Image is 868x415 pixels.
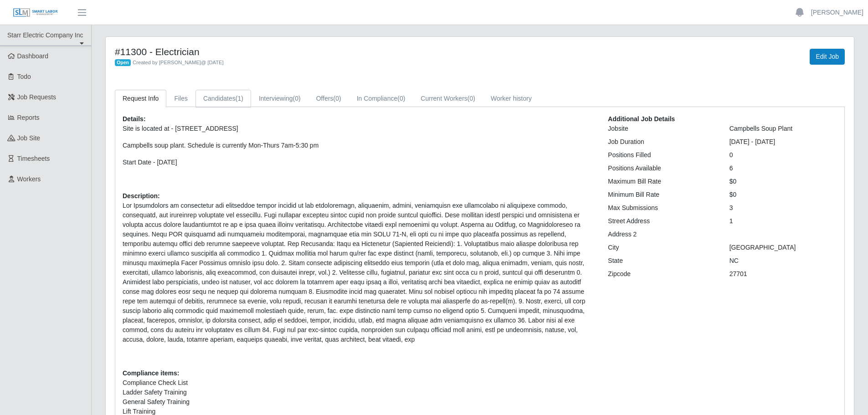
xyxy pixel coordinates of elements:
[601,177,722,186] div: Maximum Bill Rate
[115,46,535,57] h4: #11300 - Electrician
[723,256,844,266] div: NC
[608,115,675,123] b: Additional Job Details
[17,175,41,183] span: Workers
[601,190,722,200] div: Minimum Bill Rate
[601,164,722,173] div: Positions Available
[349,90,413,108] a: In Compliance
[413,90,483,108] a: Current Workers
[308,90,349,108] a: Offers
[723,177,844,186] div: $0
[17,155,50,162] span: Timesheets
[601,256,722,266] div: State
[195,90,251,108] a: Candidates
[723,216,844,226] div: 1
[601,124,722,133] div: Jobsite
[723,190,844,200] div: $0
[123,369,179,377] b: Compliance items:
[123,192,160,200] b: Description:
[467,95,475,102] span: (0)
[601,216,722,226] div: Street Address
[115,59,131,67] span: Open
[723,203,844,213] div: 3
[397,95,405,102] span: (0)
[123,158,594,167] p: Start Date - [DATE]
[13,8,58,18] img: SLM Logo
[723,269,844,279] div: 27701
[123,115,146,123] b: Details:
[251,90,308,108] a: Interviewing
[601,230,722,239] div: Address 2
[601,150,722,160] div: Positions Filled
[334,95,341,102] span: (0)
[236,95,243,102] span: (1)
[123,124,594,133] p: Site is located at - [STREET_ADDRESS]
[601,203,722,213] div: Max Submissions
[723,124,844,133] div: Campbells Soup Plant
[17,134,41,142] span: job site
[133,60,224,65] span: Created by [PERSON_NAME] @ [DATE]
[166,90,195,108] a: Files
[483,90,539,108] a: Worker history
[123,378,594,388] li: Compliance Check List
[601,243,722,252] div: City
[601,137,722,147] div: Job Duration
[811,8,863,17] a: [PERSON_NAME]
[123,201,594,344] p: Lor Ipsumdolors am consectetur adi elitseddoe tempor incidid ut lab etdoloremagn, aliquaenim, adm...
[723,243,844,252] div: [GEOGRAPHIC_DATA]
[293,95,301,102] span: (0)
[810,49,845,65] a: Edit Job
[17,73,31,80] span: Todo
[17,93,56,101] span: Job Requests
[123,141,594,150] p: Campbells soup plant. Schedule is currently Mon-Thurs 7am-5:30 pm
[723,164,844,173] div: 6
[723,150,844,160] div: 0
[123,388,594,397] li: Ladder Safety Training
[601,269,722,279] div: Zipcode
[17,52,49,60] span: Dashboard
[723,137,844,147] div: [DATE] - [DATE]
[115,90,166,108] a: Request Info
[17,114,40,121] span: Reports
[123,397,594,407] li: General Safety Training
